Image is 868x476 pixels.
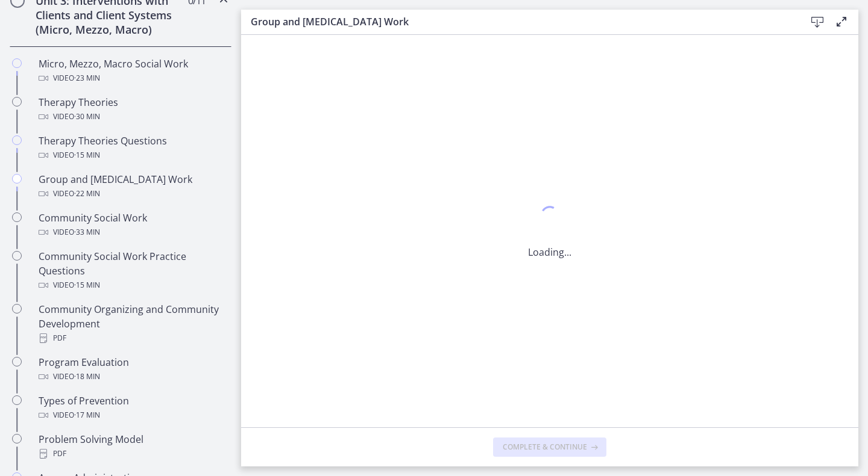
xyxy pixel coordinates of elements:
[74,187,100,201] span: · 22 min
[39,211,227,240] div: Community Social Work
[39,172,227,201] div: Group and [MEDICAL_DATA] Work
[74,369,100,384] span: · 18 min
[39,225,227,240] div: Video
[528,203,571,230] div: 1
[39,148,227,162] div: Video
[39,408,227,422] div: Video
[74,71,100,85] span: · 23 min
[74,110,100,124] span: · 30 min
[39,331,227,345] div: PDF
[39,355,227,384] div: Program Evaluation
[39,134,227,162] div: Therapy Theories Questions
[39,302,227,345] div: Community Organizing and Community Development
[39,369,227,384] div: Video
[39,278,227,292] div: Video
[39,187,227,201] div: Video
[39,394,227,422] div: Types of Prevention
[74,148,100,162] span: · 15 min
[39,432,227,461] div: Problem Solving Model
[39,447,227,461] div: PDF
[39,249,227,292] div: Community Social Work Practice Questions
[39,71,227,85] div: Video
[39,95,227,124] div: Therapy Theories
[74,225,100,240] span: · 33 min
[493,437,606,457] button: Complete & continue
[528,245,571,259] p: Loading...
[503,442,587,452] span: Complete & continue
[74,278,100,292] span: · 15 min
[74,408,100,422] span: · 17 min
[251,14,786,29] h3: Group and [MEDICAL_DATA] Work
[39,57,227,85] div: Micro, Mezzo, Macro Social Work
[39,110,227,124] div: Video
